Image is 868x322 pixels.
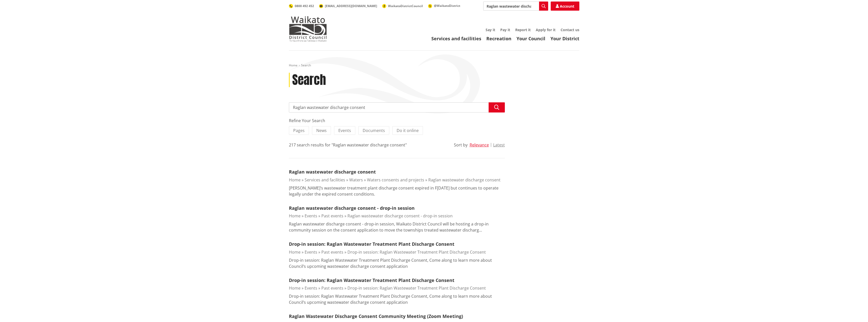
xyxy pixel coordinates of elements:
a: Services and facilities [431,35,481,42]
a: Drop-in session: Raglan Wastewater Treatment Plant Discharge Consent [347,249,486,255]
a: Apply for it [536,27,556,32]
a: Home [289,249,301,255]
p: Drop-in session: Raglan Wastewater Treatment Plant Discharge Consent, Come along to learn more ab... [289,257,505,269]
a: Say it [486,27,495,32]
span: Documents [363,128,385,133]
div: Refine Your Search [289,118,505,124]
span: News [316,128,327,133]
a: Home [289,213,301,219]
img: Waikato District Council - Te Kaunihera aa Takiwaa o Waikato [289,16,327,42]
a: Past events [321,249,343,255]
a: Home [289,285,301,291]
span: @WaikatoDistrict [434,4,460,8]
a: Raglan wastewater discharge consent [289,169,376,175]
span: WaikatoDistrictCouncil [388,4,423,8]
a: Drop-in session: Raglan Wastewater Treatment Plant Discharge Consent [347,285,486,291]
span: 0800 492 452 [295,4,314,8]
span: Events [338,128,351,133]
div: 217 search results for "Raglan wastewater discharge consent" [289,142,407,148]
a: Past events [321,213,343,219]
a: Waters consents and projects [367,177,424,183]
span: Pages [293,128,305,133]
a: WaikatoDistrictCouncil [382,4,423,8]
p: [PERSON_NAME]’s wastewater treatment plant discharge consent expired in F[DATE] but continues to ... [289,185,505,197]
a: Raglan wastewater discharge consent [428,177,501,183]
a: Waters [349,177,363,183]
a: Drop-in session: Raglan Wastewater Treatment Plant Discharge Consent [289,277,454,283]
span: [EMAIL_ADDRESS][DOMAIN_NAME] [325,4,377,8]
a: Raglan wastewater discharge consent - drop-in session [347,213,453,219]
input: Search input [289,102,505,112]
div: Sort by [454,142,468,148]
a: Services and facilities [305,177,345,183]
a: @WaikatoDistrict [428,4,460,8]
span: Search [301,63,311,67]
span: Do it online [397,128,419,133]
a: Pay it [500,27,510,32]
a: Events [305,285,317,291]
a: Account [551,2,579,11]
a: [EMAIL_ADDRESS][DOMAIN_NAME] [319,4,377,8]
a: Report it [515,27,531,32]
p: Drop-in session: Raglan Wastewater Treatment Plant Discharge Consent, Come along to learn more ab... [289,293,505,305]
a: Events [305,249,317,255]
button: Latest [493,143,505,147]
a: Events [305,213,317,219]
a: Recreation [486,35,511,42]
a: Contact us [561,27,579,32]
button: Relevance [470,143,489,147]
a: Home [289,63,298,67]
a: Raglan wastewater discharge consent - drop-in session [289,205,415,211]
a: Drop-in session: Raglan Wastewater Treatment Plant Discharge Consent [289,241,454,247]
a: Past events [321,285,343,291]
input: Search input [483,2,548,11]
a: Raglan Wastewater Discharge Consent Community Meeting (Zoom Meeting) [289,313,463,319]
a: Your District [550,35,579,42]
h1: Search [292,73,326,87]
a: Your Council [516,35,545,42]
p: Raglan wastewater discharge consent - drop-in session, Waikato District Council will be hosting a... [289,221,505,233]
a: 0800 492 452 [289,4,314,8]
a: Home [289,177,301,183]
nav: breadcrumb [289,63,579,68]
